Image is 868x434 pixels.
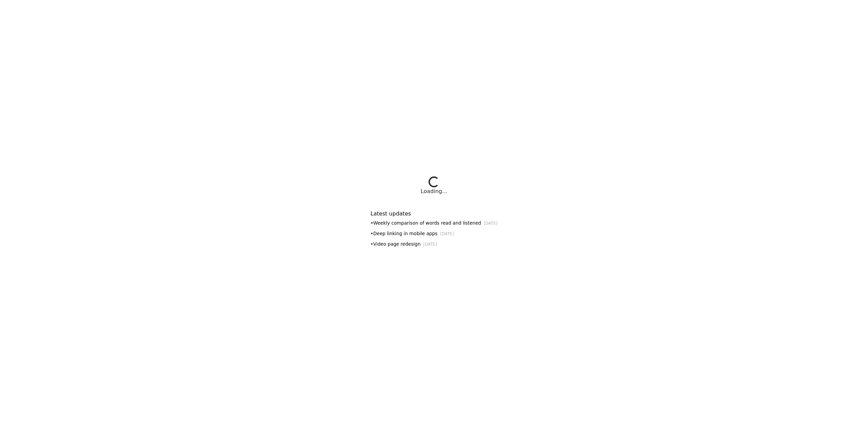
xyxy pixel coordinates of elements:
div: • Weekly comparison of words read and listened [371,220,497,227]
div: • Deep linking in mobile apps [371,230,497,237]
div: • Video page redesign [371,241,497,248]
small: [DATE] [484,221,497,226]
small: [DATE] [423,242,437,247]
div: Loading... [421,187,447,195]
h6: Latest updates [371,210,497,217]
small: [DATE] [440,231,454,236]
